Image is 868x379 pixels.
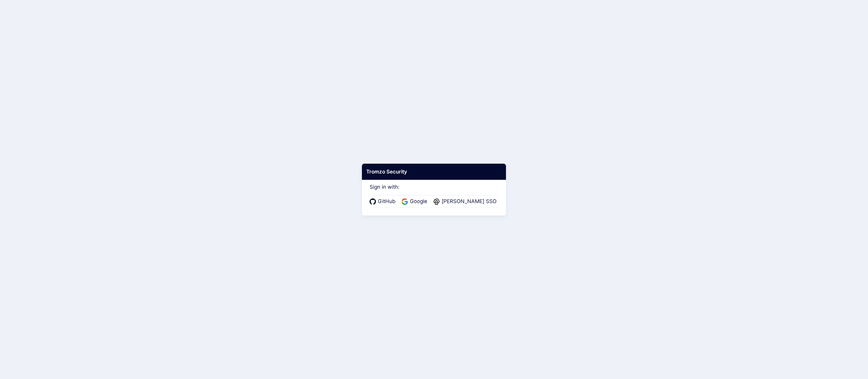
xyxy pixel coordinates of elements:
span: GitHub [376,198,397,206]
span: Google [408,198,429,206]
div: Sign in with: [370,175,498,208]
span: [PERSON_NAME] SSO [440,198,498,206]
a: GitHub [370,198,397,206]
a: [PERSON_NAME] SSO [433,198,498,206]
a: Google [402,198,429,206]
div: Tromzo Security [362,163,506,180]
